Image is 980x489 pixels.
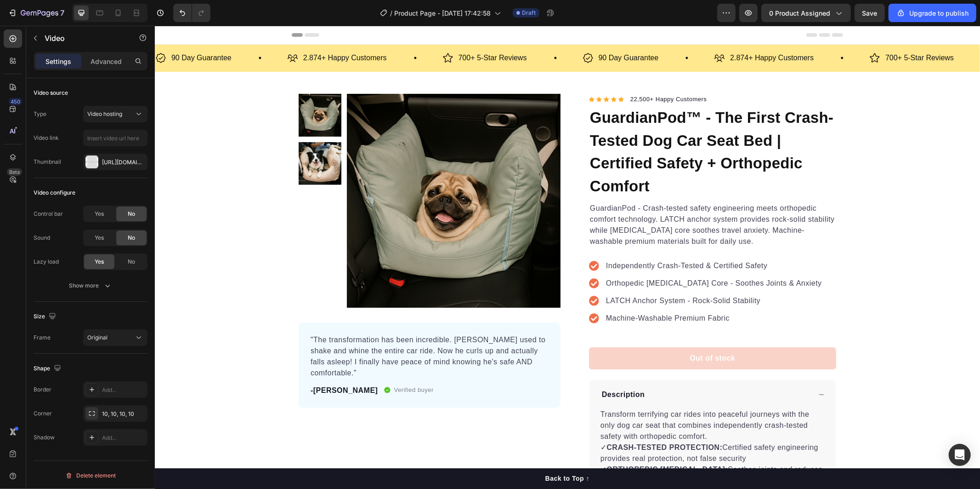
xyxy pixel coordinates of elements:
span: No [128,258,135,266]
span: 0 product assigned [769,8,830,18]
button: Delete element [34,468,147,483]
p: 7 [60,7,64,18]
button: Out of stock [434,322,681,344]
div: Frame [34,334,51,342]
p: -[PERSON_NAME] [156,359,223,370]
p: GuardianPod - Crash-tested safety engineering meets orthopedic comfort technology. LATCH anchor s... [435,177,680,221]
p: Orthopedic [MEDICAL_DATA] Core - Soothes Joints & Anxiety [451,252,667,263]
button: Upgrade to publish [889,4,976,22]
h1: GuardianPod™ - The First Crash-Tested Dog Car Seat Bed | Certified Safety + Orthopedic Comfort [434,80,681,173]
button: Original [83,329,147,346]
p: 22,500+ Happy Customers [476,69,552,78]
span: Draft [522,9,536,17]
button: Save [855,4,885,22]
p: 700+ 5-Star Reviews [731,26,799,39]
div: Beta [7,168,22,176]
p: 2.874+ Happy Customers [575,26,659,39]
div: Shape [34,362,63,375]
div: Corner [34,409,52,418]
p: Independently Crash-Tested & Certified Safety [451,235,667,246]
div: Open Intercom Messenger [949,444,971,466]
button: Video hosting [83,106,147,122]
div: 450 [9,98,22,105]
span: No [128,234,135,242]
p: 90 Day Guarantee [444,26,504,39]
div: Video source [34,89,68,97]
span: Save [862,9,878,17]
span: Yes [95,210,104,218]
div: Back to Top ↑ [391,448,435,458]
div: Video configure [34,189,75,197]
div: Thumbnail [34,158,61,166]
div: Shadow [34,433,55,442]
div: 10, 10, 10, 10 [102,410,145,418]
span: Video hosting [87,110,122,117]
div: Lazy load [34,258,59,266]
div: Upgrade to publish [896,8,969,18]
span: / [390,8,392,18]
div: Show more [69,281,112,290]
div: Add... [102,386,145,394]
p: LATCH Anchor System - Rock-Solid Stability [451,270,667,281]
p: 700+ 5-Star Reviews [304,26,372,39]
iframe: Design area [155,26,980,489]
div: Type [34,110,46,118]
button: 0 product assigned [761,4,851,22]
div: Sound [34,234,50,242]
button: 7 [4,4,68,22]
strong: CRASH-TESTED PROTECTION: [452,418,568,426]
span: No [128,210,135,218]
div: Out of stock [535,327,580,338]
button: Show more [34,277,147,294]
div: Video link [34,134,59,142]
div: Add... [102,434,145,442]
div: Undo/Redo [173,4,210,22]
p: Video [45,33,123,44]
strong: ORTHOPEDIC [MEDICAL_DATA]: [452,440,573,448]
span: Original [87,334,108,341]
p: Verified buyer [239,360,279,369]
p: Description [447,363,490,374]
p: Transform terrifying car rides into peaceful journeys with the only dog car seat that combines in... [446,385,655,414]
span: Yes [95,234,104,242]
div: Border [34,385,51,394]
p: Settings [45,57,71,66]
p: Machine-Washable Premium Fabric [451,287,667,298]
span: Product Page - [DATE] 17:42:58 [394,8,491,18]
div: [URL][DOMAIN_NAME] [102,158,145,167]
div: Delete element [65,470,116,481]
input: Insert video url here [83,130,147,146]
div: Size [34,311,58,323]
p: Advanced [91,57,122,66]
p: "The transformation has been incredible. [PERSON_NAME] used to shake and whine the entire car rid... [156,309,394,353]
div: Control bar [34,210,63,218]
span: Yes [95,258,104,266]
